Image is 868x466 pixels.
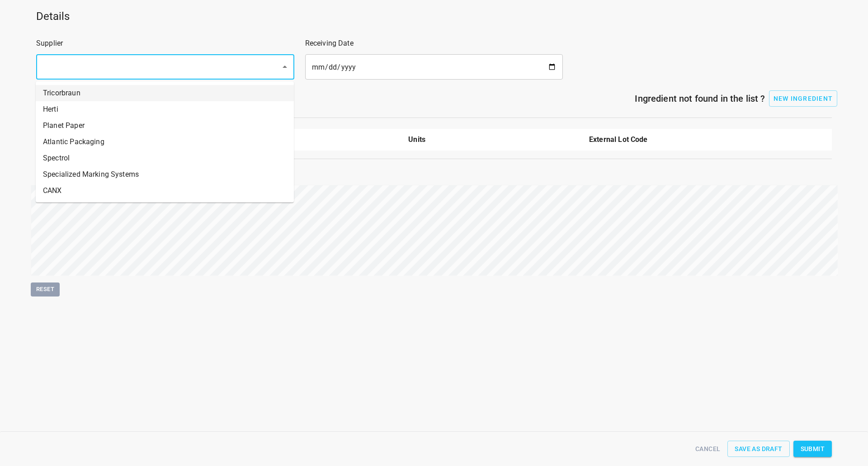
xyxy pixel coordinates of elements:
[801,443,825,455] span: Submit
[36,183,294,199] li: CANX
[692,441,724,457] button: Cancel
[589,134,759,145] p: External Lot Code
[408,134,578,145] p: Units
[735,443,782,455] span: Save as Draft
[278,61,291,73] button: Close
[727,441,789,457] button: Save as Draft
[36,85,294,101] li: Tricorbraun
[769,90,838,107] button: add
[36,150,294,166] li: Spectrol
[36,9,832,24] h5: Details
[695,443,720,455] span: Cancel
[31,282,60,297] button: Reset
[35,284,55,295] span: Reset
[36,38,294,49] p: Supplier
[105,91,765,106] h6: Ingredient not found in the list ?
[228,134,398,145] p: Quantity
[36,101,294,118] li: Herti
[36,134,294,150] li: Atlantic Packaging
[774,95,833,102] span: New Ingredient
[305,38,563,49] p: Receiving Date
[36,166,294,183] li: Specialized Marking Systems
[793,441,832,457] button: Submit
[36,118,294,134] li: Planet Paper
